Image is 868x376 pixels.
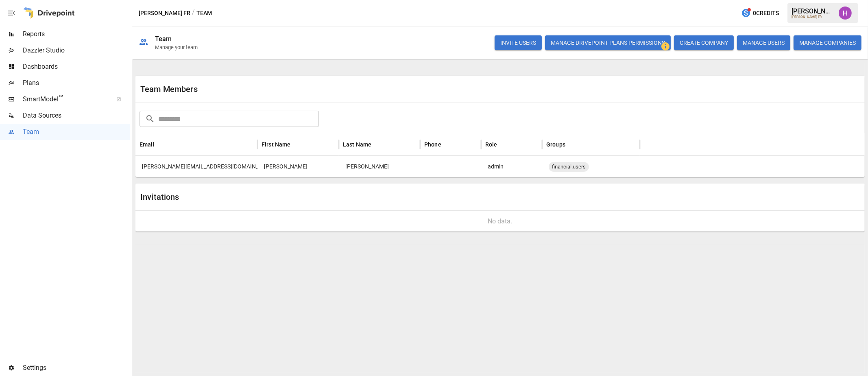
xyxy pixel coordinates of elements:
div: Role [485,141,497,148]
div: Email [140,141,155,148]
button: Sort [373,139,384,150]
div: [PERSON_NAME] [792,7,834,15]
button: Sort [155,139,167,150]
div: Phone [424,141,441,148]
span: Reports [23,29,130,39]
button: Sort [498,139,510,150]
span: Plans [23,78,130,88]
div: First Name [262,141,291,148]
button: MANAGE USERS [737,35,790,50]
span: Data Sources [23,111,130,120]
button: 0Credits [738,6,782,21]
span: SmartModel [23,94,107,104]
div: Osman [339,156,420,177]
button: [PERSON_NAME] FR [139,8,190,18]
button: INVITE USERS [495,35,542,50]
button: Sort [566,139,578,150]
span: ™ [58,93,64,103]
span: Dazzler Studio [23,46,130,55]
button: Sort [442,139,454,150]
div: Team [155,35,172,43]
div: / [192,8,195,18]
div: Last Name [343,141,372,148]
div: Groups [546,141,565,148]
div: Team Members [140,84,500,94]
span: Dashboards [23,62,130,72]
button: Sort [292,139,303,150]
img: Harry Antonio [839,7,852,20]
div: Jennifer [257,156,339,177]
span: Team [23,127,130,137]
div: Manage your team [155,44,198,50]
div: jennifer@violettefr.com [135,156,257,177]
button: CREATE COMPANY [674,35,734,50]
div: No data. [142,217,858,225]
span: Settings [23,363,130,373]
span: financial.users [549,156,589,177]
button: Harry Antonio [834,2,857,24]
button: MANAGE COMPANIES [794,35,861,50]
button: Manage Drivepoint Plans Permissions [545,35,671,50]
div: admin [481,156,542,177]
div: Invitations [140,192,500,202]
div: [PERSON_NAME] FR [792,15,834,19]
span: 0 Credits [753,8,779,18]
